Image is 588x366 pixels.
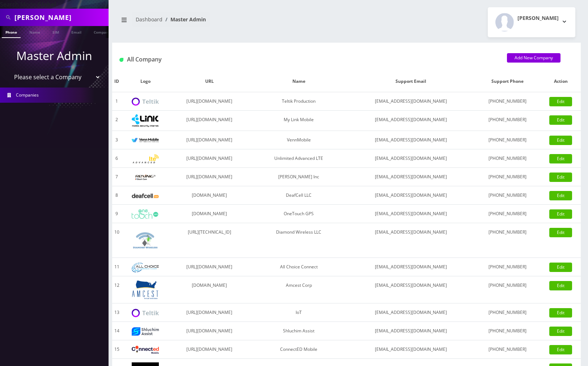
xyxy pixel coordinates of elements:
td: [PHONE_NUMBER] [474,258,541,276]
td: 15 [112,340,122,359]
a: Edit [549,115,572,125]
td: [PHONE_NUMBER] [474,205,541,223]
td: [EMAIL_ADDRESS][DOMAIN_NAME] [348,303,474,322]
td: [EMAIL_ADDRESS][DOMAIN_NAME] [348,276,474,303]
td: [EMAIL_ADDRESS][DOMAIN_NAME] [348,340,474,359]
img: DeafCell LLC [132,193,159,198]
a: Edit [549,327,572,336]
a: Dashboard [136,16,162,23]
td: [URL][DOMAIN_NAME] [169,92,250,111]
a: Edit [549,136,572,145]
td: [EMAIL_ADDRESS][DOMAIN_NAME] [348,168,474,186]
td: DeafCell LLC [250,186,347,205]
td: 12 [112,276,122,303]
td: Teltik Production [250,92,347,111]
td: [EMAIL_ADDRESS][DOMAIN_NAME] [348,92,474,111]
h2: [PERSON_NAME] [517,15,559,21]
td: Shluchim Assist [250,322,347,340]
td: [URL][DOMAIN_NAME] [169,149,250,168]
td: 1 [112,92,122,111]
img: Shluchim Assist [132,327,159,336]
img: IoT [132,309,159,317]
td: [URL][DOMAIN_NAME] [169,303,250,322]
img: All Company [119,58,123,62]
td: [PHONE_NUMBER] [474,131,541,149]
a: Edit [549,191,572,200]
td: Unlimited Advanced LTE [250,149,347,168]
td: [PHONE_NUMBER] [474,111,541,131]
img: My Link Mobile [132,114,159,127]
td: Amcest Corp [250,276,347,303]
td: [PHONE_NUMBER] [474,223,541,258]
a: Edit [549,97,572,106]
img: All Choice Connect [132,263,159,272]
th: Name [250,71,347,92]
a: Edit [549,173,572,182]
img: ConnectED Mobile [132,346,159,354]
img: Teltik Production [132,98,159,106]
td: [EMAIL_ADDRESS][DOMAIN_NAME] [348,258,474,276]
td: [URL][DOMAIN_NAME] [169,168,250,186]
td: [URL][DOMAIN_NAME] [169,111,250,131]
td: [EMAIL_ADDRESS][DOMAIN_NAME] [348,149,474,168]
td: [PERSON_NAME] Inc [250,168,347,186]
td: [PHONE_NUMBER] [474,276,541,303]
nav: breadcrumb [118,12,341,33]
td: 11 [112,258,122,276]
a: Email [68,26,85,37]
a: Edit [549,263,572,272]
td: All Choice Connect [250,258,347,276]
a: Edit [549,228,572,237]
td: [URL][DOMAIN_NAME] [169,258,250,276]
a: Add New Company [507,53,560,63]
input: Search All Companies [14,10,107,24]
td: VennMobile [250,131,347,149]
td: [EMAIL_ADDRESS][DOMAIN_NAME] [348,186,474,205]
td: 2 [112,111,122,131]
td: [PHONE_NUMBER] [474,149,541,168]
img: Diamond Wireless LLC [132,227,159,254]
td: [URL][DOMAIN_NAME] [169,131,250,149]
td: [EMAIL_ADDRESS][DOMAIN_NAME] [348,111,474,131]
img: VennMobile [132,138,159,143]
th: ID [112,71,122,92]
th: Support Phone [474,71,541,92]
td: [PHONE_NUMBER] [474,322,541,340]
li: Master Admin [162,16,206,23]
td: 9 [112,205,122,223]
th: Logo [122,71,169,92]
img: Rexing Inc [132,174,159,181]
a: Edit [549,281,572,290]
td: [PHONE_NUMBER] [474,168,541,186]
td: IoT [250,303,347,322]
td: OneTouch GPS [250,205,347,223]
td: [URL][TECHNICAL_ID] [169,223,250,258]
img: Amcest Corp [132,280,159,299]
td: [DOMAIN_NAME] [169,276,250,303]
img: OneTouch GPS [132,209,159,219]
a: Edit [549,209,572,219]
img: Unlimited Advanced LTE [132,154,159,163]
td: [EMAIL_ADDRESS][DOMAIN_NAME] [348,131,474,149]
td: [PHONE_NUMBER] [474,186,541,205]
a: Edit [549,154,572,163]
a: Edit [549,345,572,354]
button: [PERSON_NAME] [488,7,575,37]
td: [EMAIL_ADDRESS][DOMAIN_NAME] [348,322,474,340]
span: Companies [16,92,39,98]
td: [EMAIL_ADDRESS][DOMAIN_NAME] [348,223,474,258]
td: ConnectED Mobile [250,340,347,359]
strong: Global [37,0,56,8]
td: [EMAIL_ADDRESS][DOMAIN_NAME] [348,205,474,223]
td: 8 [112,186,122,205]
a: SIM [49,26,63,37]
td: [DOMAIN_NAME] [169,205,250,223]
a: Company [90,26,114,37]
a: Edit [549,308,572,318]
td: 3 [112,131,122,149]
th: URL [169,71,250,92]
td: 6 [112,149,122,168]
h1: All Company [119,56,496,63]
td: 10 [112,223,122,258]
th: Action [541,71,581,92]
